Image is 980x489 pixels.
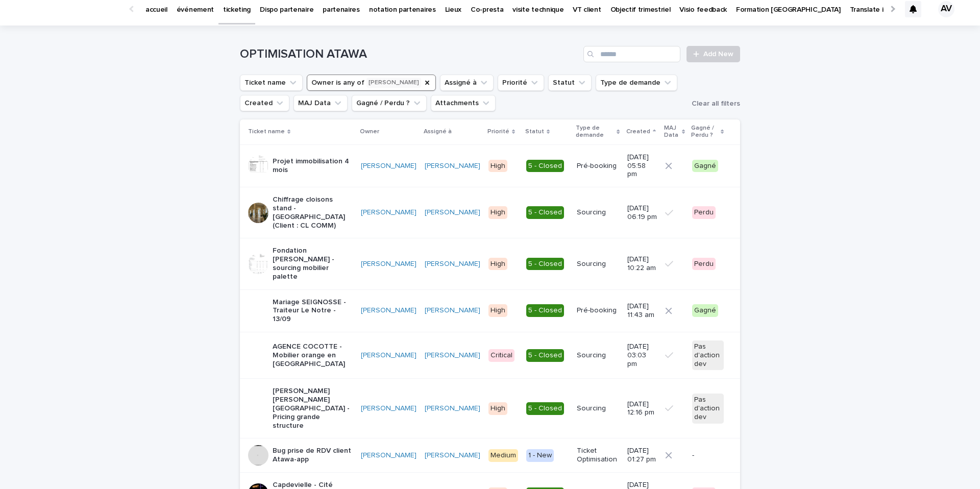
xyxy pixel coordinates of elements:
div: 5 - Closed [526,206,564,219]
a: [PERSON_NAME] [361,306,416,315]
button: Created [240,95,289,111]
p: Sourcing [577,208,619,217]
span: Add New [703,51,733,58]
p: [DATE] 11:43 am [627,302,657,320]
a: [PERSON_NAME] [425,306,480,315]
a: Add New [687,46,740,62]
div: Pas d'action dev [692,340,724,370]
p: Ticket name [248,126,285,137]
button: Clear all filters [688,96,740,111]
p: AGENCE COCOTTE - Mobilier orange en [GEOGRAPHIC_DATA] [273,343,353,368]
div: Perdu [692,206,716,219]
a: [PERSON_NAME] [361,451,416,460]
tr: Fondation [PERSON_NAME] - sourcing mobilier palette[PERSON_NAME] [PERSON_NAME] High5 - ClosedSour... [240,238,740,289]
tr: [PERSON_NAME] [PERSON_NAME][GEOGRAPHIC_DATA] - Pricing grande structure[PERSON_NAME] [PERSON_NAME... [240,379,740,438]
p: Ticket Optimisation [577,447,619,464]
div: Pas d'action dev [692,394,724,423]
a: [PERSON_NAME] [425,404,480,413]
div: Critical [488,349,514,362]
div: AV [938,1,954,17]
p: [DATE] 12:16 pm [627,400,657,418]
div: 1 - New [526,449,554,462]
a: [PERSON_NAME] [425,351,480,360]
tr: Projet immobilisation 4 mois[PERSON_NAME] [PERSON_NAME] High5 - ClosedPré-booking[DATE] 05:58 pmG... [240,144,740,187]
p: Pré-booking [577,306,619,315]
p: Created [626,126,650,137]
p: Statut [525,126,544,137]
div: Medium [488,449,518,462]
div: 5 - Closed [526,349,564,362]
p: Assigné à [424,126,452,137]
div: High [488,160,507,173]
h1: OPTIMISATION ATAWA [240,47,579,62]
button: MAJ Data [293,95,348,111]
tr: Mariage SEIGNOSSE - Traiteur Le Notre - 13/09[PERSON_NAME] [PERSON_NAME] High5 - ClosedPré-bookin... [240,289,740,332]
button: Ticket name [240,75,303,91]
div: 5 - Closed [526,304,564,317]
p: Chiffrage cloisons stand - [GEOGRAPHIC_DATA] (Client : CL COMM) [273,195,353,230]
p: Fondation [PERSON_NAME] - sourcing mobilier palette [273,247,353,281]
tr: Bug prise de RDV client Atawa-app[PERSON_NAME] [PERSON_NAME] Medium1 - NewTicket Optimisation[DAT... [240,438,740,473]
div: Perdu [692,258,716,271]
button: Owner [307,75,436,91]
button: Attachments [431,95,496,111]
input: Search [583,46,680,62]
p: Priorité [487,126,509,137]
p: Pré-booking [577,162,619,170]
p: Owner [360,126,379,137]
p: [DATE] 01:27 pm [627,447,657,464]
p: [DATE] 05:58 pm [627,153,657,179]
div: Gagné [692,304,718,317]
button: Statut [548,75,592,91]
p: Mariage SEIGNOSSE - Traiteur Le Notre - 13/09 [273,298,353,324]
a: [PERSON_NAME] [361,162,416,170]
tr: Chiffrage cloisons stand - [GEOGRAPHIC_DATA] (Client : CL COMM)[PERSON_NAME] [PERSON_NAME] High5 ... [240,187,740,238]
div: High [488,402,507,415]
div: 5 - Closed [526,160,564,173]
a: [PERSON_NAME] [361,404,416,413]
a: [PERSON_NAME] [361,351,416,360]
p: [DATE] 03:03 pm [627,343,657,368]
a: [PERSON_NAME] [361,260,416,268]
p: Gagné / Perdu ? [691,123,718,141]
a: [PERSON_NAME] [425,260,480,268]
button: Priorité [498,75,544,91]
button: Type de demande [596,75,677,91]
tr: AGENCE COCOTTE - Mobilier orange en [GEOGRAPHIC_DATA][PERSON_NAME] [PERSON_NAME] Critical5 - Clos... [240,332,740,378]
p: Bug prise de RDV client Atawa-app [273,447,353,464]
button: Gagné / Perdu ? [352,95,427,111]
a: [PERSON_NAME] [425,451,480,460]
button: Assigné à [440,75,494,91]
p: [PERSON_NAME] [PERSON_NAME][GEOGRAPHIC_DATA] - Pricing grande structure [273,387,353,430]
div: High [488,258,507,271]
p: [DATE] 06:19 pm [627,204,657,222]
p: Sourcing [577,260,619,268]
div: 5 - Closed [526,402,564,415]
p: Sourcing [577,351,619,360]
span: Clear all filters [692,100,740,107]
div: 5 - Closed [526,258,564,271]
p: - [692,451,724,460]
div: Gagné [692,160,718,173]
p: Projet immobilisation 4 mois [273,157,353,175]
div: High [488,206,507,219]
a: [PERSON_NAME] [425,208,480,217]
a: [PERSON_NAME] [361,208,416,217]
p: MAJ Data [664,123,679,141]
a: [PERSON_NAME] [425,162,480,170]
p: Type de demande [576,123,614,141]
div: High [488,304,507,317]
p: Sourcing [577,404,619,413]
p: [DATE] 10:22 am [627,255,657,273]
